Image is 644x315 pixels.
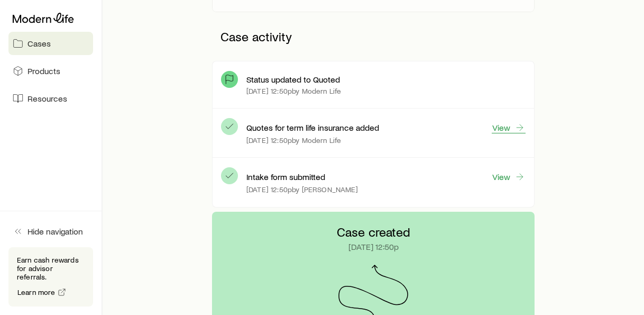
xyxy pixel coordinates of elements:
[246,185,358,194] p: [DATE] 12:50p by [PERSON_NAME]
[246,74,340,85] p: Status updated to Quoted
[17,289,56,296] span: Learn more
[27,38,51,49] span: Cases
[8,32,93,55] a: Cases
[492,171,526,183] a: View
[246,122,379,133] p: Quotes for term life insurance added
[337,224,410,239] p: Case created
[246,87,341,95] p: [DATE] 12:50p by Modern Life
[348,241,399,252] p: [DATE] 12:50p
[8,220,93,243] button: Hide navigation
[8,87,93,110] a: Resources
[8,59,93,83] a: Products
[8,247,93,307] div: Earn cash rewards for advisor referrals.Learn more
[246,172,325,182] p: Intake form submitted
[27,66,60,76] span: Products
[27,226,83,237] span: Hide navigation
[212,21,535,52] p: Case activity
[17,256,85,281] p: Earn cash rewards for advisor referrals.
[246,136,341,145] p: [DATE] 12:50p by Modern Life
[27,93,67,104] span: Resources
[492,122,526,133] a: View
